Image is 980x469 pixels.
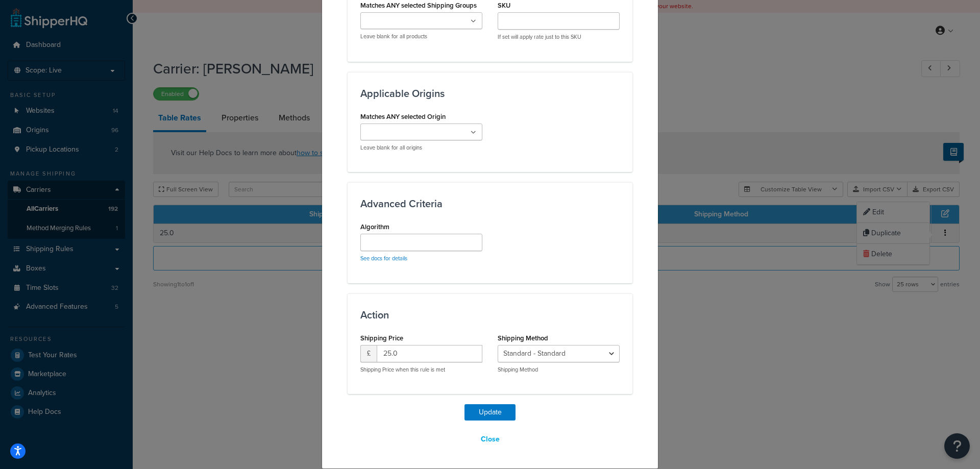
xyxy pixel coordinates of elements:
label: Shipping Method [498,334,548,342]
h3: Action [360,309,620,320]
h3: Advanced Criteria [360,198,620,209]
p: If set will apply rate just to this SKU [498,33,620,41]
p: Shipping Method [498,366,620,374]
h3: Applicable Origins [360,88,620,99]
label: Algorithm [360,223,389,231]
button: Close [474,431,506,448]
label: Matches ANY selected Shipping Groups [360,2,477,9]
button: Update [464,404,516,421]
label: Shipping Price [360,334,403,342]
p: Leave blank for all products [360,33,482,40]
a: See docs for details [360,254,407,262]
label: SKU [498,2,510,9]
label: Matches ANY selected Origin [360,113,446,120]
p: Leave blank for all origins [360,144,482,152]
p: Shipping Price when this rule is met [360,366,482,374]
span: £ [360,345,377,362]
